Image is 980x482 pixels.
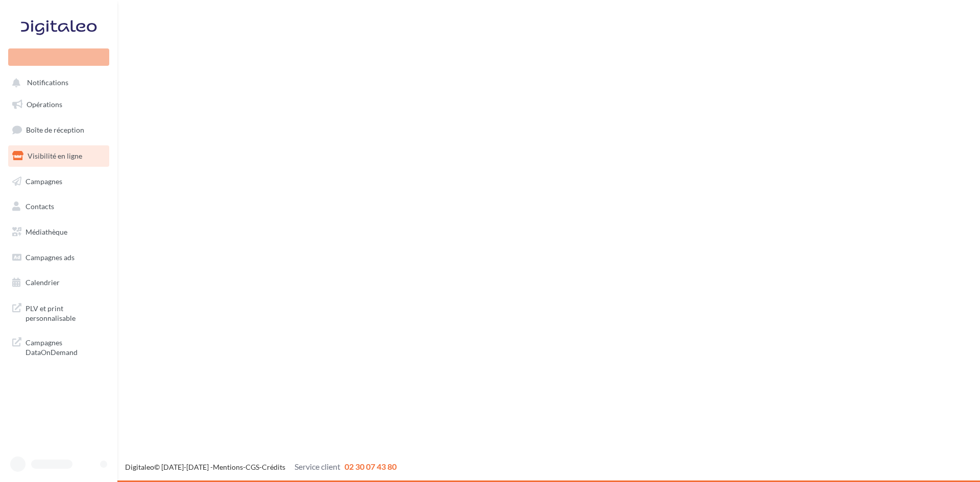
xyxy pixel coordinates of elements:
[295,462,340,471] span: Service client
[262,463,285,471] a: Crédits
[26,336,105,358] span: Campagnes DataOnDemand
[6,94,111,115] a: Opérations
[26,278,60,287] span: Calendrier
[26,227,67,236] span: Médiathèque
[6,272,111,293] a: Calendrier
[27,79,68,87] span: Notifications
[27,100,62,109] span: Opérations
[26,301,105,323] span: PLV et print personnalisable
[213,463,243,471] a: Mentions
[6,247,111,268] a: Campagnes ads
[6,196,111,217] a: Contacts
[26,202,54,211] span: Contacts
[26,253,75,262] span: Campagnes ads
[246,463,259,471] a: CGS
[6,171,111,192] a: Campagnes
[26,176,62,185] span: Campagnes
[6,119,111,141] a: Boîte de réception
[8,48,109,66] div: Nouvelle campagne
[26,125,84,134] span: Boîte de réception
[6,332,111,362] a: Campagnes DataOnDemand
[345,462,397,471] span: 02 30 07 43 80
[28,151,82,160] span: Visibilité en ligne
[125,463,154,471] a: Digitaleo
[6,221,111,243] a: Médiathèque
[125,463,397,471] span: © [DATE]-[DATE] - - -
[6,297,111,327] a: PLV et print personnalisable
[6,145,111,167] a: Visibilité en ligne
